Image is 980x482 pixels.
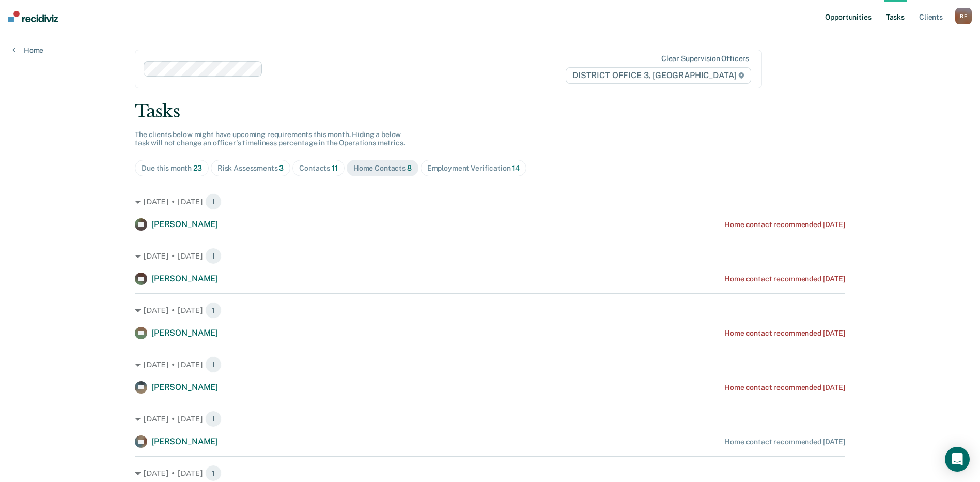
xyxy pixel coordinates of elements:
div: Due this month [142,164,202,173]
span: 1 [205,411,222,427]
img: Recidiviz [8,11,58,22]
span: 1 [205,356,222,373]
span: [PERSON_NAME] [151,436,218,446]
span: 14 [512,164,520,172]
div: Home contact recommended [DATE] [724,438,845,446]
div: Home contact recommended [DATE] [724,275,845,283]
div: [DATE] • [DATE] 1 [135,248,845,264]
span: 1 [205,302,222,319]
div: Home contact recommended [DATE] [724,329,845,338]
span: 3 [279,164,284,172]
div: [DATE] • [DATE] 1 [135,193,845,210]
span: [PERSON_NAME] [151,274,218,283]
div: Tasks [135,101,845,122]
div: Home contact recommended [DATE] [724,220,845,229]
span: [PERSON_NAME] [151,382,218,392]
span: [PERSON_NAME] [151,219,218,229]
div: Clear supervision officers [661,54,749,63]
button: BF [955,8,972,24]
div: Open Intercom Messenger [945,447,970,472]
div: Employment Verification [427,164,520,173]
span: The clients below might have upcoming requirements this month. Hiding a below task will not chang... [135,130,405,147]
div: Home contact recommended [DATE] [724,383,845,392]
span: DISTRICT OFFICE 3, [GEOGRAPHIC_DATA] [566,67,751,84]
div: [DATE] • [DATE] 1 [135,302,845,319]
div: Risk Assessments [217,164,284,173]
div: [DATE] • [DATE] 1 [135,411,845,427]
span: 1 [205,193,222,210]
div: [DATE] • [DATE] 1 [135,356,845,373]
div: B F [955,8,972,24]
span: 8 [407,164,412,172]
a: Home [12,46,43,55]
div: [DATE] • [DATE] 1 [135,465,845,481]
span: 11 [332,164,338,172]
div: Home Contacts [353,164,412,173]
span: [PERSON_NAME] [151,328,218,338]
span: 1 [205,248,222,264]
div: Contacts [299,164,338,173]
span: 23 [193,164,202,172]
span: 1 [205,465,222,481]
